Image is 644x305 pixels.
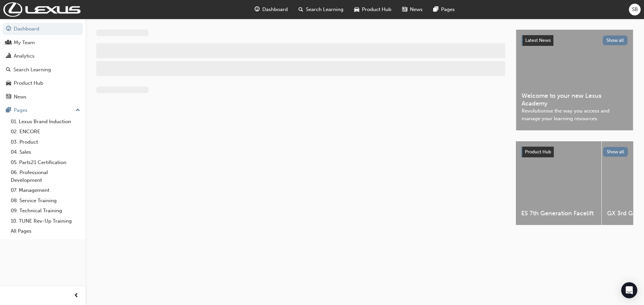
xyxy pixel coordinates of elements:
[521,147,628,157] a: Product HubShow all
[6,107,11,113] span: pages-icon
[516,29,633,131] a: Latest NewsShow allWelcome to your new Lexus AcademyRevolutionise the way you access and manage y...
[525,37,551,43] span: Latest News
[522,35,628,46] a: Latest NewsShow all
[8,117,83,127] a: 01. Lexus Brand Induction
[362,6,391,13] span: Product Hub
[410,6,423,13] span: News
[74,292,79,300] span: prev-icon
[8,127,83,137] a: 02. ENCORE
[6,67,11,73] span: search-icon
[3,36,83,49] a: My Team
[8,226,83,236] a: All Pages
[525,149,551,155] span: Product Hub
[522,107,628,122] span: Revolutionise the way you access and manage your learning resources.
[3,21,83,104] button: DashboardMy TeamAnalyticsSearch LearningProduct HubNews
[603,147,628,157] button: Show all
[3,50,83,62] a: Analytics
[632,6,638,13] span: SB
[14,79,43,87] div: Product Hub
[3,104,83,117] button: Pages
[3,77,83,89] a: Product Hub
[6,53,11,59] span: chart-icon
[433,5,438,14] span: pages-icon
[262,6,288,13] span: Dashboard
[8,167,83,185] a: 06. Professional Development
[8,147,83,157] a: 04. Sales
[14,106,28,114] div: Pages
[8,137,83,147] a: 03. Product
[6,94,11,100] span: news-icon
[293,3,349,16] a: search-iconSearch Learning
[354,5,359,14] span: car-icon
[306,6,343,13] span: Search Learning
[299,5,303,14] span: search-icon
[621,282,637,298] div: Open Intercom Messenger
[3,91,83,103] a: News
[14,39,35,47] div: My Team
[8,196,83,206] a: 08. Service Training
[441,6,455,13] span: Pages
[629,4,641,15] button: SB
[3,2,80,17] img: Trak
[397,3,428,16] a: news-iconNews
[75,106,80,115] span: up-icon
[349,3,397,16] a: car-iconProduct Hub
[428,3,460,16] a: pages-iconPages
[255,5,260,14] span: guage-icon
[402,5,407,14] span: news-icon
[14,52,35,60] div: Analytics
[8,216,83,226] a: 10. TUNE Rev-Up Training
[6,40,11,46] span: people-icon
[13,66,51,74] div: Search Learning
[8,157,83,168] a: 05. Parts21 Certification
[8,206,83,216] a: 09. Technical Training
[516,141,601,225] a: ES 7th Generation Facelift
[603,35,628,45] button: Show all
[6,80,11,86] span: car-icon
[3,64,83,76] a: Search Learning
[14,93,26,101] div: News
[3,23,83,35] a: Dashboard
[521,210,596,217] span: ES 7th Generation Facelift
[8,185,83,196] a: 07. Management
[249,3,293,16] a: guage-iconDashboard
[522,92,628,107] span: Welcome to your new Lexus Academy
[6,26,11,32] span: guage-icon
